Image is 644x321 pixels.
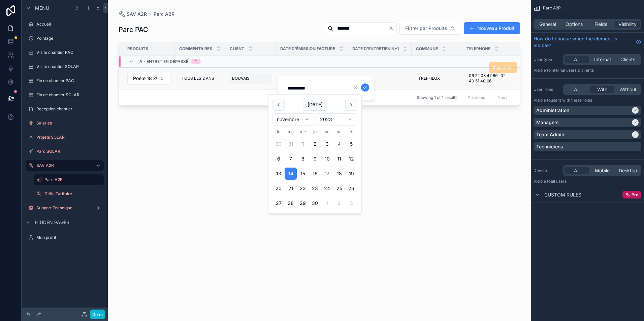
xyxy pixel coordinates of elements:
[90,310,105,319] button: Done
[44,191,102,197] label: Grille Tarifaire
[26,160,104,171] a: SAV A2R
[534,57,560,62] label: User type
[285,153,297,165] button: mardi 7 novembre 2023
[26,90,104,100] a: Fin de chantier SOLAR
[405,25,447,32] span: Filtrer par Produits
[544,191,581,198] span: Custom rules
[536,131,564,138] p: Team Admin
[534,98,641,103] p: Visible to
[618,21,637,28] span: Visibility
[34,188,104,199] a: Grille Tarifaire
[179,46,212,51] span: Commentaires
[345,128,357,135] th: dimanche
[272,197,285,209] button: lundi 27 novembre 2023
[26,203,104,213] a: Support Technique
[35,5,49,11] span: Menu
[333,168,345,180] button: samedi 18 novembre 2023
[285,168,297,180] button: mardi 14 novembre 2023, selected
[285,182,297,194] button: mardi 21 novembre 2023
[619,86,637,93] span: Without
[469,73,511,84] span: 06 72 03 47 66 02 40 51 40 66
[26,118,104,129] a: Salariés
[345,182,357,194] button: dimanche 26 novembre 2023
[297,128,309,135] th: mercredi
[133,75,157,82] span: Poêle 18 kw
[272,153,285,165] button: lundi 6 novembre 2023
[536,119,559,126] p: Managers
[536,143,563,150] p: Techniciens
[127,46,148,51] span: Produits
[272,128,357,209] table: novembre 2023
[26,47,104,58] a: Visite chantier PAC
[36,149,102,154] label: Parc SOLAR
[309,138,321,150] button: jeudi 2 novembre 2023
[574,167,579,174] span: All
[297,197,309,209] button: mercredi 29 novembre 2023
[597,86,607,93] span: With
[534,68,641,73] p: Visible to
[536,107,569,114] p: Administration
[345,153,357,165] button: dimanche 12 novembre 2023
[139,59,188,64] span: a - entretien dépassé
[280,46,335,51] span: Date d'émission facture
[321,128,333,135] th: vendredi
[297,182,309,194] button: mercredi 22 novembre 2023
[464,22,520,34] button: Nouveau Produit
[417,95,457,100] span: Showing 1 of 1 results
[232,76,250,81] span: BOUVAIS
[26,146,104,157] a: Parc SOLAR
[297,168,309,180] button: mercredi 15 novembre 2023
[26,19,104,30] a: Accueil
[36,78,102,83] label: Fin de chantier PAC
[309,168,321,180] button: jeudi 16 novembre 2023
[416,46,438,51] span: Commune
[388,26,396,31] button: Clear
[534,168,560,173] label: Device
[594,56,611,63] span: Internal
[36,235,102,240] label: Mon profil
[154,11,174,17] span: Parc A2R
[619,167,637,174] span: Desktop
[466,46,490,51] span: Telephone
[297,153,309,165] button: mercredi 8 novembre 2023
[119,25,148,34] h1: Parc PAC
[272,128,285,135] th: lundi
[551,179,567,184] span: all users
[551,68,594,73] span: Internal users & clients
[399,22,461,35] button: Select Button
[297,138,309,150] button: mercredi 1 novembre 2023
[36,92,102,98] label: Fin de chantier SOLAR
[26,232,104,243] a: Mon profil
[594,21,607,28] span: Fields
[285,128,297,135] th: mardi
[36,36,102,41] label: Pointage
[36,205,93,211] label: Support Technique
[418,76,440,81] span: TREFFIEUX
[127,72,170,85] button: Select Button
[309,128,321,135] th: jeudi
[543,5,561,11] span: Parc A2R
[321,153,333,165] button: vendredi 10 novembre 2023
[321,168,333,180] button: vendredi 17 novembre 2023
[26,75,104,86] a: Fin de chantier PAC
[321,182,333,194] button: vendredi 24 novembre 2023
[309,197,321,209] button: jeudi 30 novembre 2023
[182,76,214,81] span: TOUS LES 2 ANS
[632,192,638,198] span: Pro
[272,138,285,150] button: lundi 30 octobre 2023
[345,197,357,209] button: dimanche 3 décembre 2023
[333,182,345,194] button: samedi 25 novembre 2023
[36,106,102,112] label: Reception chantier
[36,163,90,168] label: SAV A2R
[230,46,244,51] span: Client
[539,21,556,28] span: General
[44,177,100,182] label: Parc A2R
[345,138,357,150] button: dimanche 5 novembre 2023
[574,86,579,93] span: All
[534,35,633,49] span: How do I choose when the element is visible?
[36,50,102,55] label: Visite chantier PAC
[309,182,321,194] button: jeudi 23 novembre 2023
[119,11,147,17] a: SAV A2R
[36,64,102,69] label: Visite chantier SOLAR
[321,197,333,209] button: vendredi 1 décembre 2023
